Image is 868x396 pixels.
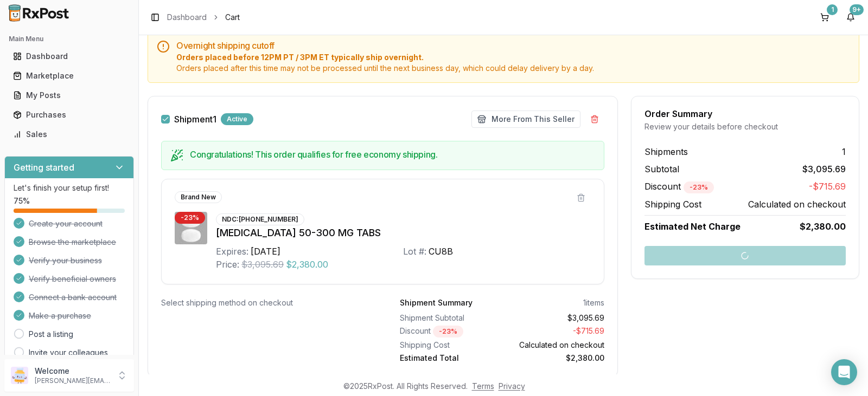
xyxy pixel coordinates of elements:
div: - $715.69 [506,326,604,337]
p: Welcome [35,366,110,376]
button: 1 [816,9,833,26]
div: Price: [216,258,239,271]
div: Calculated on checkout [506,340,604,350]
span: $2,380.00 [800,220,846,233]
label: Shipment 1 [174,115,216,124]
nav: breadcrumb [167,12,240,23]
div: Lot #: [403,245,426,258]
div: - 23 % [684,181,714,193]
span: Verify beneficial owners [29,274,116,284]
span: Calculated on checkout [748,198,846,211]
span: $3,095.69 [241,258,284,271]
span: -$715.69 [809,180,846,193]
a: Terms [472,381,494,391]
div: $3,095.69 [506,313,604,323]
div: Shipping Cost [400,340,497,350]
div: Marketplace [13,70,125,81]
a: Privacy [499,381,525,391]
span: Create your account [29,218,103,229]
span: Browse the marketplace [29,237,116,248]
div: Select shipping method on checkout [161,297,365,308]
button: Purchases [4,106,134,124]
img: RxPost Logo [4,4,74,22]
button: Sales [4,126,134,143]
h2: Main Menu [9,35,130,43]
div: Shipment Subtotal [400,313,497,323]
div: Sales [13,129,125,140]
span: Make a purchase [29,310,91,321]
div: Expires: [216,245,248,258]
span: 1 [842,145,846,158]
h5: Overnight shipping cutoff [176,41,850,50]
div: Review your details before checkout [644,121,846,132]
p: Let's finish your setup first! [14,183,125,193]
a: Dashboard [167,12,207,23]
div: - 23 % [175,212,205,224]
a: Purchases [9,105,130,125]
div: My Posts [13,90,125,101]
img: User avatar [11,367,28,384]
button: More From This Seller [471,111,580,128]
span: $3,095.69 [802,163,846,176]
h5: Congratulations! This order qualifies for free economy shipping. [190,150,595,159]
div: $2,380.00 [506,353,604,363]
div: [MEDICAL_DATA] 50-300 MG TABS [216,225,591,241]
div: NDC: [PHONE_NUMBER] [216,213,304,225]
a: Sales [9,125,130,144]
a: My Posts [9,86,130,105]
span: Verify your business [29,255,102,266]
button: My Posts [4,87,134,104]
div: 1 [827,4,838,15]
div: Shipment Summary [400,297,473,308]
button: Marketplace [4,67,134,85]
div: [DATE] [251,245,280,258]
span: Cart [225,12,240,23]
button: 9+ [842,9,859,26]
span: Connect a bank account [29,292,117,303]
div: Brand New [175,191,222,203]
a: Dashboard [9,47,130,66]
span: Discount [644,181,714,192]
div: Purchases [13,109,125,120]
div: Active [221,113,253,125]
a: Post a listing [29,329,73,340]
span: $2,380.00 [286,258,328,271]
span: Shipments [644,145,688,158]
a: Marketplace [9,66,130,86]
span: Subtotal [644,163,679,176]
span: Orders placed before 12PM PT / 3PM ET typically ship overnight. [176,52,850,63]
div: 1 items [583,297,604,308]
div: - 23 % [433,326,463,337]
div: Dashboard [13,51,125,62]
img: Dovato 50-300 MG TABS [175,212,207,244]
div: Estimated Total [400,353,497,363]
div: Order Summary [644,109,846,118]
span: Estimated Net Charge [644,221,741,232]
p: [PERSON_NAME][EMAIL_ADDRESS][DOMAIN_NAME] [35,376,110,385]
a: Invite your colleagues [29,347,108,358]
div: Open Intercom Messenger [831,359,857,385]
div: 9+ [850,4,864,15]
button: Dashboard [4,48,134,65]
div: Discount [400,326,497,337]
span: Shipping Cost [644,198,701,211]
span: 75 % [14,196,30,206]
span: Orders placed after this time may not be processed until the next business day, which could delay... [176,63,850,74]
h3: Getting started [14,161,74,174]
div: CU8B [429,245,453,258]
